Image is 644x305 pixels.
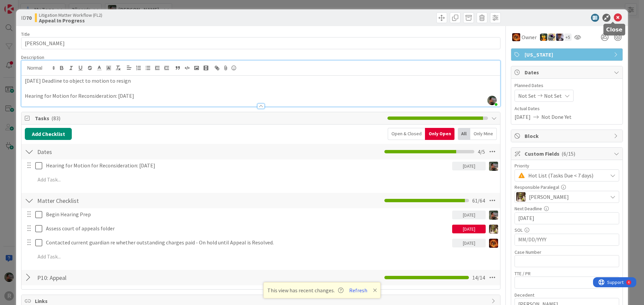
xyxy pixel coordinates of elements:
img: ML [556,33,563,41]
div: Responsible Paralegal [515,185,619,189]
span: 14 / 14 [472,274,485,282]
span: 4 / 5 [478,148,485,156]
div: 4 [35,3,37,8]
b: 70 [26,14,32,21]
span: This view has recent changes. [267,286,343,294]
p: Hearing for Motion for Reconsideration: [DATE] [25,92,497,100]
div: [DATE] [452,239,486,247]
span: Owner [522,33,537,41]
span: Support [14,1,31,9]
img: TR [512,33,520,41]
label: Case Number [515,249,541,255]
div: SOL [515,228,619,232]
img: TM [548,33,555,41]
span: Planned Dates [515,82,619,89]
div: Next Deadline [515,206,619,211]
img: MR [540,33,547,41]
div: Only Open [425,128,454,140]
span: Custom Fields [525,150,610,158]
p: Contacted current guardian re whether outstanding charges paid - On hold until Appeal is Resolved. [46,239,449,246]
input: type card name here... [21,37,500,49]
img: MW [489,211,498,220]
label: Title [21,31,30,37]
span: Not Set [518,92,536,100]
h5: Close [606,26,623,33]
span: Hot List (Tasks Due < 7 days) [528,171,604,180]
span: ( 6/15 ) [561,150,575,157]
label: TTE / PR [515,271,531,277]
span: Tasks [35,114,384,122]
div: Only Mine [470,128,497,140]
span: Litigation Matter Workflow (FL2) [39,12,102,18]
img: TR [489,239,498,248]
p: [DATE] Deadline to object to motion to resign [25,77,497,85]
input: MM/DD/YYYY [518,234,615,245]
input: Add Checklist... [35,195,186,207]
img: 3P45AZdbUEZQRjZePmo7ZRl2zfrntIpe.jpg [487,96,497,105]
label: Decedent [515,292,534,298]
span: [DATE] [515,113,531,121]
img: DG [489,225,498,234]
p: Assess court of appeals folder [46,225,449,232]
div: [DATE] [452,211,486,219]
p: Hearing for Motion for Reconsideration: [DATE] [46,162,449,169]
input: MM/DD/YYYY [518,213,615,224]
div: All [458,128,470,140]
input: Add Checklist... [35,272,186,284]
span: Not Done Yet [541,113,572,121]
span: 61 / 64 [472,197,485,205]
button: Refresh [347,286,370,295]
span: Links [35,297,488,305]
div: Priority [515,163,619,168]
div: Open & Closed [388,128,425,140]
div: [DATE] [452,225,486,233]
img: MW [489,162,498,171]
button: Add Checklist [25,128,72,140]
b: Appeal In Progress [39,18,102,23]
span: Not Set [544,92,562,100]
span: ( 83 ) [51,115,60,122]
input: Add Checklist... [35,146,186,158]
span: ID [21,14,32,22]
div: + 5 [564,33,572,41]
img: DG [516,192,526,202]
span: Block [525,132,610,140]
p: Begin Hearing Prep [46,211,449,218]
span: Description [21,54,44,60]
span: [PERSON_NAME] [529,193,569,201]
span: Actual Dates [515,105,619,112]
span: Dates [525,68,610,76]
div: [DATE] [452,162,486,170]
span: [US_STATE] [525,51,610,59]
